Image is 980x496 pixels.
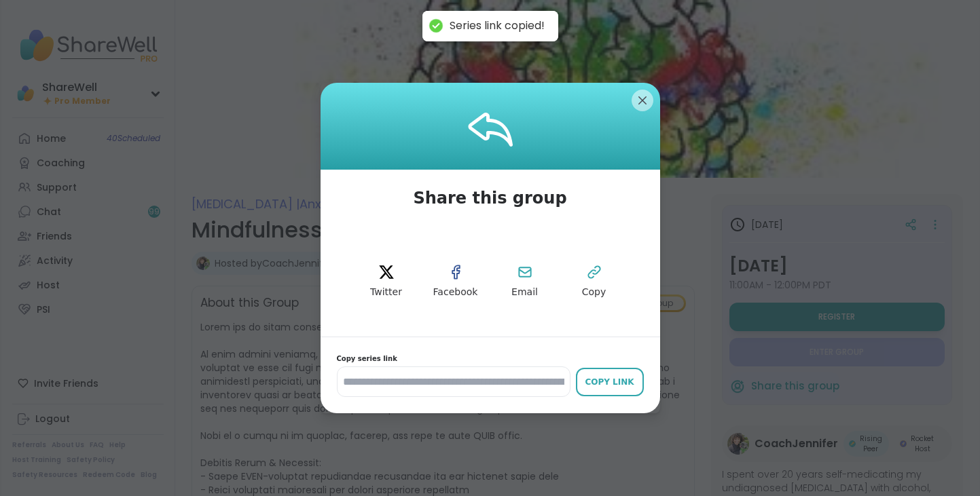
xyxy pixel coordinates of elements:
[450,19,545,33] div: Series link copied!
[576,368,644,396] button: Copy Link
[564,251,625,312] button: Copy
[370,286,402,299] span: Twitter
[511,286,538,299] span: Email
[337,354,644,364] span: Copy series link
[433,286,478,299] span: Facebook
[494,251,556,312] button: Email
[356,251,417,312] button: twitter
[397,170,583,227] span: Share this group
[425,251,486,312] button: Facebook
[356,251,417,312] button: Twitter
[425,251,486,312] button: facebook
[583,376,637,388] div: Copy Link
[582,286,606,299] span: Copy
